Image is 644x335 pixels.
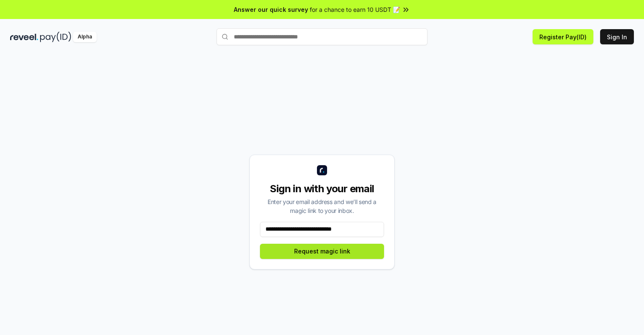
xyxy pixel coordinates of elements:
div: Alpha [73,32,97,42]
button: Register Pay(ID) [533,29,593,44]
span: Answer our quick survey [234,5,308,14]
img: reveel_dark [10,32,38,42]
div: Enter your email address and we’ll send a magic link to your inbox. [260,197,384,215]
span: for a chance to earn 10 USDT 📝 [310,5,400,14]
div: Sign in with your email [260,182,384,196]
img: pay_id [40,32,71,42]
img: logo_small [317,165,327,175]
button: Request magic link [260,244,384,259]
button: Sign In [600,29,634,44]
